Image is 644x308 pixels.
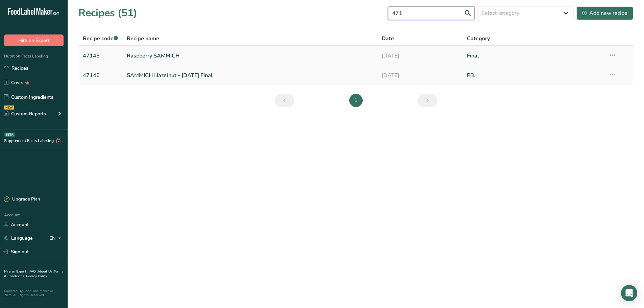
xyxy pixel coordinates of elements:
a: PBJ [467,68,600,82]
a: About Us . [38,269,54,274]
a: SAMMICH Hazelnut - [DATE] Final [127,68,374,82]
div: EN [49,234,64,242]
a: Terms & Conditions . [4,269,63,279]
a: Final [467,49,600,63]
button: Hire an Expert [4,34,64,46]
h1: Recipes (51) [78,5,137,21]
a: Next page [418,94,437,107]
div: Powered By FoodLabelMaker © 2025 All Rights Reserved [4,289,64,297]
a: 47146 [83,68,119,82]
a: Privacy Policy [26,274,47,279]
a: Previous page [275,94,294,107]
span: Recipe code [83,35,118,42]
a: Raspberry SAMMICH [127,49,374,63]
div: NEW [4,105,14,110]
div: Upgrade Plan [4,196,40,203]
span: Category [467,34,490,43]
span: Date [382,34,394,43]
a: [DATE] [382,68,459,82]
a: Language [4,232,33,244]
div: Add new recipe [582,9,627,17]
a: Hire an Expert . [4,269,28,274]
a: 47145 [83,49,119,63]
button: Add new recipe [576,6,633,20]
div: Open Intercom Messenger [621,285,637,301]
span: Recipe name [127,34,159,43]
a: [DATE] [382,49,459,63]
div: BETA [4,133,15,137]
input: Search for recipe [388,6,475,20]
div: Custom Reports [4,110,46,117]
a: FAQ . [29,269,38,274]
